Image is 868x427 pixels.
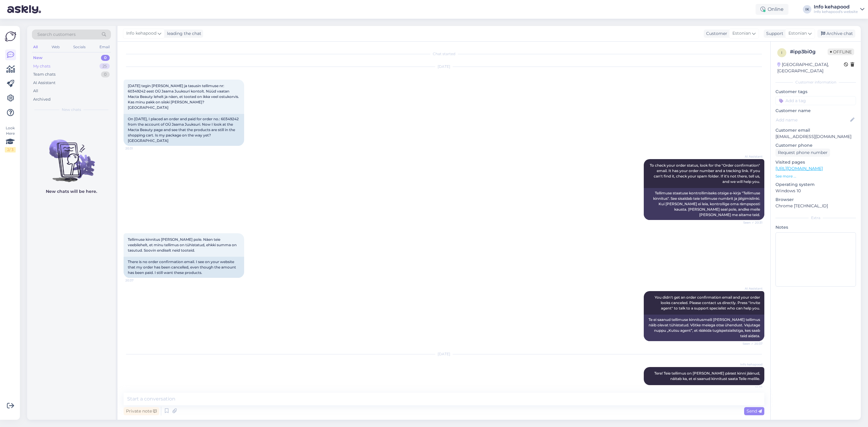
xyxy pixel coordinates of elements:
div: 2 / 3 [5,147,16,152]
p: Operating system [775,181,856,188]
div: Socials [72,43,87,51]
span: Send [747,408,762,414]
span: 20:31 [125,146,148,151]
a: Info kehapoodInfo kehapood's website [814,5,864,14]
div: 25 [99,63,110,69]
span: Info kehapood [740,362,763,367]
div: Look Here [5,125,16,152]
p: New chats will be here. [46,188,97,195]
div: On [DATE], I placed an order and paid for order no.: 60349242 from the account of OÜ Jaama Juuksu... [124,114,244,146]
div: Customer [704,30,727,37]
a: [URL][DOMAIN_NAME] [775,166,823,171]
span: AI Assistant [740,286,763,291]
span: Tellimuse kinnitus [PERSON_NAME] pole. Näen teie veebilehelt, et minu tellimus on tühistatud, ehk... [128,237,237,253]
div: Support [764,30,783,37]
p: Customer tags [775,89,856,95]
span: Estonian [788,30,807,37]
div: # ipp3bi0g [790,48,828,55]
div: All [32,43,39,51]
span: To check your order status, look for the "Order confirmation" email. It has your order number and... [650,163,761,184]
div: Te ei saanud tellimuse kinnitusmeili [PERSON_NAME] tellimus näib olevat tühistatud. Võtke meiega ... [644,315,764,341]
div: Customer information [775,80,856,85]
div: Web [50,43,61,51]
p: Notes [775,224,856,231]
div: 0 [101,55,110,61]
span: Offline [828,49,854,55]
p: Customer name [775,108,856,114]
div: [DATE] [124,64,764,69]
span: Seen ✓ 20:31 [740,220,763,225]
p: [EMAIL_ADDRESS][DOMAIN_NAME] [775,133,856,140]
span: AI Assistant [740,154,763,159]
div: Archive chat [817,30,855,38]
input: Add name [776,117,849,123]
span: Seen ✓ 20:37 [740,341,763,346]
div: New [33,55,42,61]
span: Estonian [732,30,751,37]
span: 19:33 [740,385,763,390]
div: Email [98,43,111,51]
span: You didn't get an order confirmation email and your order looks canceled. Please contact us direc... [655,295,761,310]
span: 20:37 [125,278,148,283]
span: New chats [62,107,81,112]
p: Browser [775,196,856,203]
div: leading the chat [165,30,201,37]
div: Info kehapood's website [814,9,858,14]
span: Tere! Teie tellimus on [PERSON_NAME] pärast kinni jäänud, näitab ka, et ei saanud kinnitust saata... [654,371,761,381]
div: 0 [101,71,110,77]
img: Askly Logo [5,31,16,42]
div: Team chats [33,71,55,77]
input: Add a tag [775,96,856,105]
p: Chrome [TECHNICAL_ID] [775,203,856,209]
div: Archived [33,96,51,102]
span: Info kehapood [126,30,156,37]
div: My chats [33,63,50,69]
div: Private note [124,407,159,415]
div: Request phone number [775,149,830,157]
div: All [33,88,38,94]
div: [GEOGRAPHIC_DATA], [GEOGRAPHIC_DATA] [777,61,844,74]
div: Info kehapood [814,5,858,9]
p: Visited pages [775,159,856,165]
img: No chats [27,129,116,183]
div: Online [756,4,788,15]
div: Extra [775,215,856,221]
div: AI Assistant [33,80,55,86]
div: IK [803,5,811,14]
span: Search customers [37,31,76,38]
span: [DATE] tegin [PERSON_NAME] ja tasusin tellimuse nr: 60349242 eest OÜ Jaama Juuksuri kontolt. Nüüd... [128,83,241,110]
div: Tellimuse staatuse kontrollimiseks otsige e-kirja "Tellimuse kinnitus". See sisaldab teie tellimu... [644,188,764,220]
p: See more ... [775,174,856,179]
div: [DATE] [124,351,764,357]
div: Chat started [124,51,764,57]
p: Customer phone [775,142,856,149]
p: Windows 10 [775,188,856,194]
p: Customer email [775,127,856,133]
span: i [781,50,782,55]
div: There is no order confirmation email. I see on your website that my order has been cancelled, eve... [124,257,244,278]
